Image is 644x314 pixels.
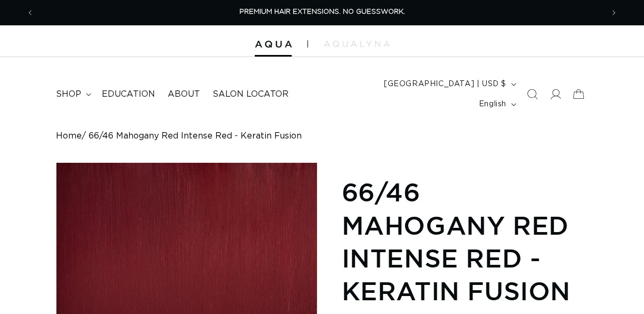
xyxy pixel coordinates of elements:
[479,99,506,110] span: English
[324,41,390,47] img: aqualyna.com
[378,74,521,94] button: [GEOGRAPHIC_DATA] | USD $
[255,41,292,48] img: Aqua Hair Extensions
[56,131,82,141] a: Home
[239,8,405,15] span: PREMIUM HAIR EXTENSIONS. NO GUESSWORK.
[521,82,544,106] summary: Search
[89,131,302,141] span: 66/46 Mahogany Red Intense Red - Keratin Fusion
[95,82,161,106] a: Education
[18,3,42,23] button: Previous announcement
[161,82,206,106] a: About
[342,176,588,308] h1: 66/46 Mahogany Red Intense Red - Keratin Fusion
[384,79,506,90] span: [GEOGRAPHIC_DATA] | USD $
[602,3,626,23] button: Next announcement
[102,89,155,100] span: Education
[168,89,200,100] span: About
[473,94,521,114] button: English
[206,82,295,106] a: Salon Locator
[56,131,588,141] nav: breadcrumbs
[50,82,95,106] summary: shop
[56,89,81,100] span: shop
[213,89,289,100] span: Salon Locator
